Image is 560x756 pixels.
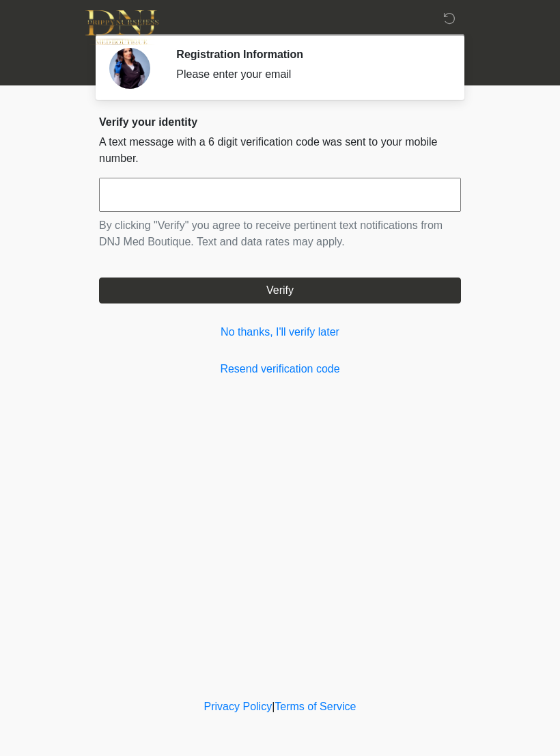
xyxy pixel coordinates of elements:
img: DNJ Med Boutique Logo [85,10,158,45]
a: Privacy Policy [204,701,272,712]
div: Please enter your email [176,66,440,83]
img: Agent Avatar [109,48,150,89]
h2: Verify your identity [99,116,461,129]
a: | [272,701,275,712]
a: No thanks, I'll verify later [99,324,461,340]
a: Terms of Service [275,701,356,712]
button: Verify [99,278,461,303]
p: By clicking "Verify" you agree to receive pertinent text notifications from DNJ Med Boutique. Tex... [99,217,461,250]
p: A text message with a 6 digit verification code was sent to your mobile number. [99,134,461,167]
a: Resend verification code [99,361,461,377]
